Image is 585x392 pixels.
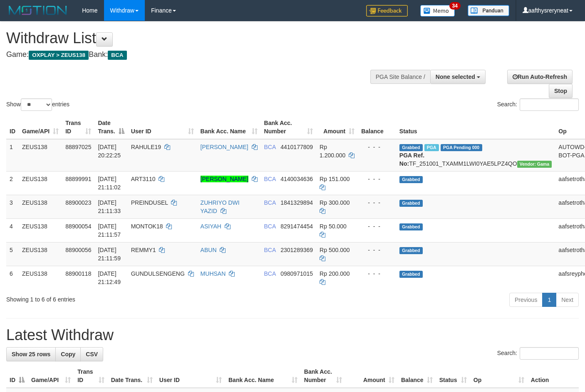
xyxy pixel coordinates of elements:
label: Search: [497,347,579,360]
span: Rp 300.000 [320,199,350,206]
span: BCA [264,247,276,253]
span: [DATE] 21:11:02 [98,176,121,191]
span: BCA [264,176,276,182]
span: REMMY1 [131,247,156,253]
th: Op: activate to sort column ascending [470,364,528,388]
td: ZEUS138 [19,171,62,195]
span: MONTOK18 [131,223,163,230]
th: Action [528,364,579,388]
a: Copy [55,347,81,361]
a: MUHSAN [201,270,226,277]
td: ZEUS138 [19,242,62,266]
a: ASIYAH [201,223,221,230]
div: PGA Site Balance / [370,70,430,84]
th: Date Trans.: activate to sort column descending [94,115,127,139]
a: ZUHRIYO DWI YAZID [201,199,240,214]
td: 4 [6,218,19,242]
span: BCA [264,223,276,230]
span: Copy 4410177809 to clipboard [280,144,313,150]
a: [PERSON_NAME] [201,176,248,182]
span: 88900023 [65,199,91,206]
span: ART3110 [131,176,156,182]
h4: Game: Bank: [6,51,382,59]
span: Copy 2301289369 to clipboard [280,247,313,253]
td: ZEUS138 [19,218,62,242]
div: - - - [361,143,393,151]
h1: Latest Withdraw [6,327,579,343]
th: User ID: activate to sort column ascending [128,115,197,139]
span: Rp 1.200.000 [320,144,345,159]
span: Rp 50.000 [320,223,347,230]
a: Previous [509,293,543,307]
span: GUNDULSENGENG [131,270,185,277]
span: Vendor URL: https://trx31.1velocity.biz [517,161,552,168]
span: 88900056 [65,247,91,253]
span: Show 25 rows [12,351,50,358]
span: Rp 500.000 [320,247,350,253]
td: 5 [6,242,19,266]
th: Bank Acc. Name: activate to sort column ascending [197,115,261,139]
th: Balance: activate to sort column ascending [398,364,436,388]
span: PGA Pending [441,144,482,151]
span: Rp 151.000 [320,176,350,182]
th: Bank Acc. Number: activate to sort column ascending [261,115,317,139]
b: PGA Ref. No: [399,152,424,167]
th: Bank Acc. Name: activate to sort column ascending [225,364,301,388]
span: [DATE] 21:11:57 [98,223,121,238]
span: Grabbed [399,176,423,183]
span: None selected [436,73,475,80]
th: Bank Acc. Number: activate to sort column ascending [301,364,345,388]
span: BCA [108,51,126,60]
span: Grabbed [399,223,423,230]
span: OXPLAY > ZEUS138 [29,51,89,60]
th: Game/API: activate to sort column ascending [19,115,62,139]
span: Rp 200.000 [320,270,350,277]
span: [DATE] 21:11:59 [98,247,121,262]
th: Date Trans.: activate to sort column ascending [108,364,156,388]
span: Marked by aafnoeunsreypich [424,144,439,151]
span: BCA [264,144,276,150]
label: Search: [497,98,579,111]
td: 6 [6,266,19,289]
span: [DATE] 20:22:25 [98,144,121,159]
h1: Withdraw List [6,30,382,47]
td: 1 [6,139,19,171]
div: - - - [361,198,393,207]
label: Show entries [6,98,69,111]
div: - - - [361,175,393,183]
span: RAHULE19 [131,144,161,150]
select: Showentries [21,98,52,111]
button: None selected [430,70,486,84]
span: BCA [264,199,276,206]
a: ABUN [201,247,217,253]
th: ID [6,115,19,139]
span: Copy 1841329894 to clipboard [280,199,313,206]
img: panduan.png [468,5,509,16]
span: 88897025 [65,144,91,150]
span: 88900118 [65,270,91,277]
th: Amount: activate to sort column ascending [316,115,358,139]
div: Showing 1 to 6 of 6 entries [6,292,238,304]
a: Show 25 rows [6,347,56,361]
td: ZEUS138 [19,266,62,289]
span: Grabbed [399,247,423,254]
th: Trans ID: activate to sort column ascending [74,364,108,388]
th: Balance [358,115,396,139]
a: Next [556,293,579,307]
a: Run Auto-Refresh [507,70,573,84]
div: - - - [361,269,393,278]
span: [DATE] 21:12:49 [98,270,121,285]
span: Copy 0980971015 to clipboard [280,270,313,277]
span: 88900054 [65,223,91,230]
a: [PERSON_NAME] [201,144,248,150]
span: CSV [86,351,98,358]
img: Button%20Memo.svg [420,5,455,17]
div: - - - [361,222,393,230]
img: Feedback.jpg [366,5,408,17]
span: 34 [449,2,461,10]
th: Trans ID: activate to sort column ascending [62,115,94,139]
span: PREINDUSEL [131,199,168,206]
td: ZEUS138 [19,139,62,171]
span: BCA [264,270,276,277]
img: MOTION_logo.png [6,4,69,17]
